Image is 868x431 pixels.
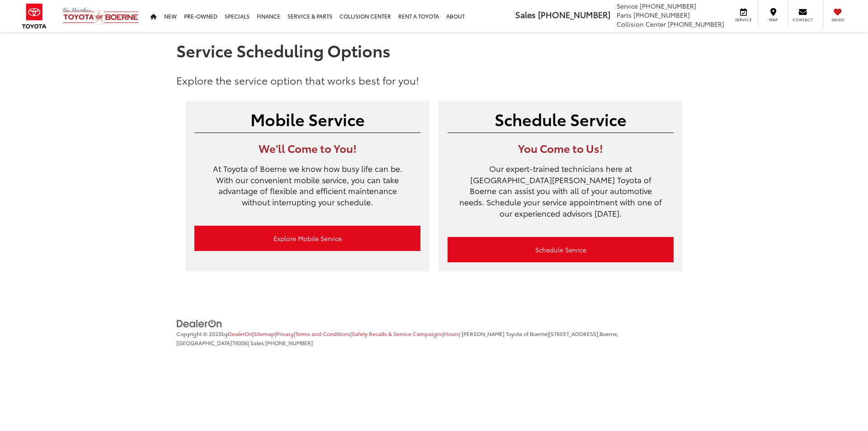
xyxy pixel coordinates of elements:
h3: We'll Come to You! [194,142,420,154]
span: | [PERSON_NAME] Toyota of Boerne [459,330,547,337]
span: | [443,330,459,337]
h1: Service Scheduling Options [176,41,692,59]
span: Service [733,17,754,23]
p: Explore the service option that works best for you! [176,73,692,87]
a: Sitemap [254,330,275,337]
span: | [350,330,443,337]
span: [PHONE_NUMBER] [538,9,610,20]
a: Safety Recalls & Service Campaigns, Opens in a new tab [352,330,443,337]
p: At Toyota of Boerne we know how busy life can be. With our convenient mobile service, you can tak... [194,163,420,217]
span: Parts [617,10,632,19]
a: Hours [444,330,459,337]
a: DealerOn Home Page [228,330,252,337]
a: DealerOn [176,318,222,327]
a: Privacy [276,330,294,337]
span: | [275,330,294,337]
span: Contact [793,17,813,23]
span: [STREET_ADDRESS], [549,330,599,337]
a: Terms and Conditions [295,330,350,337]
a: Schedule Service [448,237,674,262]
span: [PHONE_NUMBER] [640,1,696,10]
h3: You Come to Us! [448,142,674,154]
span: Collision Center [617,19,666,28]
h2: Mobile Service [194,110,420,128]
span: Copyright © 2025 [176,330,222,337]
h2: Schedule Service [448,110,674,128]
span: [PHONE_NUMBER] [633,10,690,19]
span: | [252,330,275,337]
span: [GEOGRAPHIC_DATA] [176,339,232,346]
img: Vic Vaughan Toyota of Boerne [62,7,139,25]
span: 78006 [232,339,248,346]
span: [PHONE_NUMBER] [668,19,724,28]
span: Saved [828,17,848,23]
span: [PHONE_NUMBER] [265,339,313,346]
span: by [222,330,252,337]
p: Our expert-trained technicians here at [GEOGRAPHIC_DATA][PERSON_NAME] Toyota of Boerne can assist... [448,163,674,228]
span: Boerne, [599,330,618,337]
a: Explore Mobile Service [194,226,420,251]
img: DealerOn [176,319,222,329]
span: Sales [515,9,536,20]
span: | [294,330,350,337]
span: Service [617,1,638,10]
span: | Sales: [248,339,313,346]
span: Map [763,17,783,23]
